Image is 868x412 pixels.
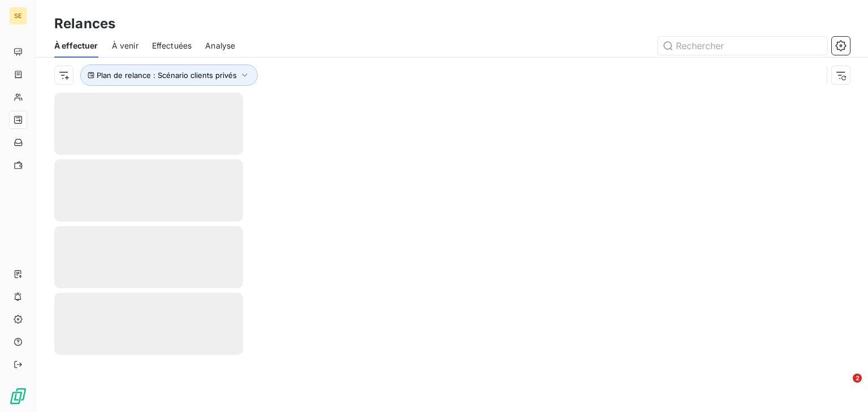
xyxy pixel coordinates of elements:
button: Plan de relance : Scénario clients privés [80,64,258,86]
input: Rechercher [658,37,827,55]
iframe: Intercom live chat [830,374,857,401]
img: Logo LeanPay [9,387,27,405]
span: À effectuer [54,40,98,51]
span: 2 [853,374,862,383]
span: Plan de relance : Scénario clients privés [97,71,237,80]
h3: Relances [54,14,115,34]
span: Effectuées [152,40,192,51]
div: SE [9,7,27,25]
span: Analyse [205,40,235,51]
span: À venir [112,40,138,51]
